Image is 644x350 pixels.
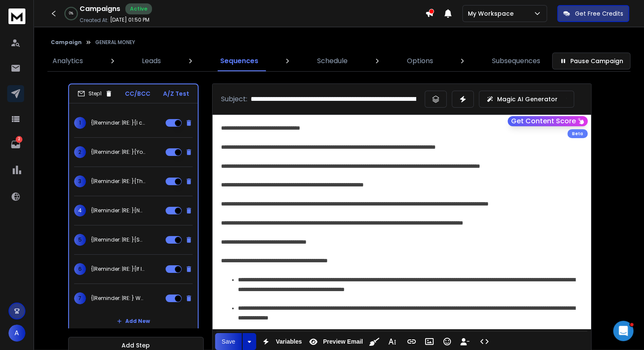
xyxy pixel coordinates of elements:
[53,56,83,66] p: Analytics
[305,333,365,350] button: Preview Email
[215,333,242,350] button: Save
[439,333,455,350] button: Emoticons
[80,17,108,24] p: Created At:
[402,51,438,71] a: Options
[274,338,304,345] span: Variables
[163,89,189,98] p: A/Z Test
[125,3,152,14] div: Active
[215,51,263,71] a: Sequences
[457,333,473,350] button: Insert Unsubscribe Link
[51,39,82,46] button: Campaign
[137,51,166,71] a: Leads
[407,56,433,66] p: Options
[110,17,149,23] p: [DATE] 01:50 PM
[8,325,25,342] button: A
[476,333,492,350] button: Code View
[47,51,88,71] a: Analytics
[69,11,73,16] p: 0 %
[468,9,517,18] p: My Workspace
[74,117,86,129] span: 1
[91,236,145,243] p: {|Reminder: |RE: }{Saw your profile {{firstName}}|{ {{firstName}} y|Y}ou popped up...|Quick quest...
[221,94,247,104] p: Subject:
[479,91,574,108] button: Magic AI Generator
[317,56,348,66] p: Schedule
[8,8,25,24] img: logo
[366,333,382,350] button: Clean HTML
[80,4,120,14] h1: Campaigns
[16,136,22,143] p: 2
[552,53,630,69] button: Pause Campaign
[575,9,623,18] p: Get Free Credits
[421,333,437,350] button: Insert Image (Ctrl+P)
[77,90,113,97] div: Step 1
[91,207,145,214] p: {|Reminder: |RE: }{Not a sales pitch|Not a guru trick|No fluff — just facts}
[110,313,157,330] button: Add New
[557,5,629,22] button: Get Free Credits
[91,119,145,126] p: {|Reminder: |RE: }{I call BS|How's it {real|possible} }
[91,178,145,185] p: {|Reminder: |RE: }{The truth about AI|AI {aint|isn’t} coming — it’s HERE|You’re already behind (u...
[74,146,86,158] span: 2
[91,266,145,272] p: {|Reminder: |RE: }{If I offered {U|you} ${6|4|5}{0|1|2|3|4|5|6|7|8|9}{0|1|2|3|4|5|6|7|8|9}/day no...
[404,333,420,350] button: Insert Link (Ctrl+K)
[74,234,86,246] span: 5
[613,321,633,341] iframe: Intercom live chat
[508,116,588,126] button: Get Content Score
[492,56,540,66] p: Subsequences
[312,51,353,71] a: Schedule
[321,338,365,345] span: Preview Email
[497,95,558,103] p: Magic AI Generator
[220,56,258,66] p: Sequences
[567,129,588,138] div: Beta
[384,333,400,350] button: More Text
[95,39,135,46] p: GENERAL MONEY
[74,292,86,304] span: 7
[125,89,150,98] p: CC/BCC
[258,333,304,350] button: Variables
[142,56,161,66] p: Leads
[487,51,545,71] a: Subsequences
[91,295,145,302] p: {|Reminder: |RE: } What will you do?
[7,136,24,153] a: 2
[74,205,86,217] span: 4
[74,175,86,187] span: 3
[91,149,145,156] p: {|Reminder: |RE: }{You still working hard?|Time to stop hustling?|Working harder than AI?}
[74,263,86,275] span: 6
